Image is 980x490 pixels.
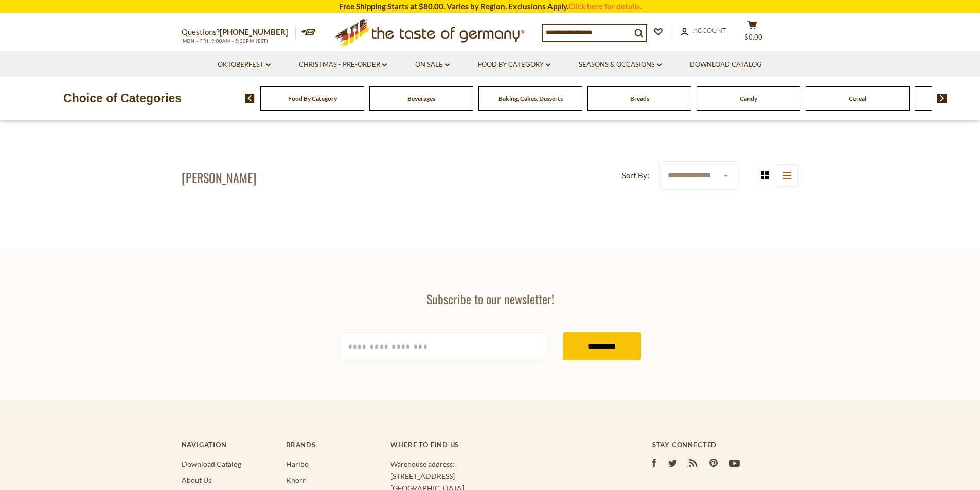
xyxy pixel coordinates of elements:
a: Cereal [849,95,866,102]
span: $0.00 [744,33,762,41]
a: Download Catalog [182,460,241,468]
label: Sort By: [622,169,649,182]
img: previous arrow [245,94,255,103]
h4: Stay Connected [652,441,799,449]
button: $0.00 [737,20,768,46]
a: Click here for details. [568,2,642,11]
a: Baking, Cakes, Desserts [498,95,563,102]
a: Seasons & Occasions [579,59,662,70]
a: Beverages [407,95,435,102]
h3: Subscribe to our newsletter! [340,291,641,306]
a: On Sale [415,59,450,70]
a: Haribo [286,460,309,468]
img: next arrow [937,94,947,103]
h4: Navigation [182,441,276,449]
a: Christmas - PRE-ORDER [299,59,387,70]
p: Questions? [182,26,296,39]
a: Food By Category [478,59,550,70]
span: Account [693,26,726,34]
a: Knorr [286,476,306,484]
a: Food By Category [288,95,337,102]
a: Candy [740,95,757,102]
a: [PHONE_NUMBER] [220,27,288,37]
a: Oktoberfest [218,59,271,70]
h4: Where to find us [390,441,611,449]
h4: Brands [286,441,380,449]
a: Account [681,25,726,37]
a: Download Catalog [690,59,762,70]
a: About Us [182,476,211,484]
a: Breads [630,95,649,102]
span: MON - FRI, 9:00AM - 5:00PM (EST) [182,38,269,44]
h1: [PERSON_NAME] [182,170,256,185]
